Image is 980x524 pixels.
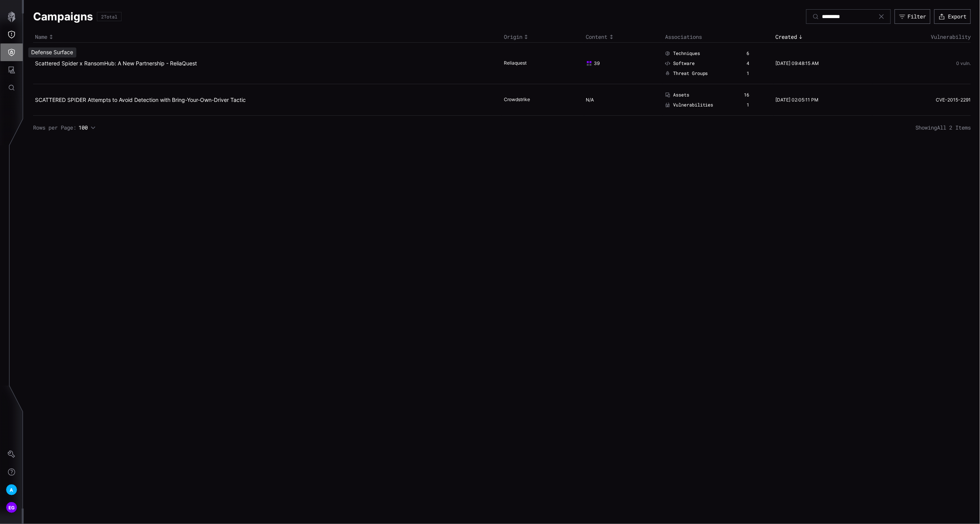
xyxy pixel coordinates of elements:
[934,9,971,24] button: Export
[673,70,708,77] span: Threat Groups
[747,50,750,57] div: 6
[665,50,700,57] a: Techniques
[895,9,930,24] button: Filter
[747,102,750,108] div: 1
[504,96,542,103] div: Crowdstrike
[747,60,750,67] div: 4
[0,499,23,516] button: EG
[775,97,818,103] time: [DATE] 02:05:11 PM
[673,92,689,98] span: Assets
[586,33,661,40] div: Toggle sort direction
[35,60,197,67] a: Scattered Spider x RansomHub: A New Partnership - ReliaQuest
[504,33,582,40] div: Toggle sort direction
[665,102,713,108] a: Vulnerabilities
[10,486,13,494] span: A
[673,50,700,57] span: Techniques
[0,481,23,499] button: A
[33,124,76,131] span: Rows per Page:
[955,124,971,131] span: Items
[665,92,689,98] a: Assets
[78,124,96,131] button: 100
[874,97,971,103] a: CVE-2015-2291
[775,33,870,40] div: Toggle sort direction
[586,60,655,67] div: 39
[28,48,77,58] div: Defense Surface
[663,32,773,43] th: Associations
[673,102,713,108] span: Vulnerabilities
[775,60,819,66] time: [DATE] 09:48:15 AM
[874,61,971,66] div: 0 vuln.
[35,96,246,103] a: SCATTERED SPIDER Attempts to Avoid Detection with Bring-Your-Own-Driver Tactic
[747,70,750,77] div: 1
[35,33,500,40] div: Toggle sort direction
[101,14,117,19] div: 2 Total
[665,70,708,77] a: Threat Groups
[744,92,750,98] div: 16
[504,60,542,67] div: Reliaquest
[908,13,926,20] div: Filter
[586,97,655,103] div: N/A
[915,124,971,131] span: Showing All 2
[872,32,971,43] th: Vulnerability
[8,504,15,512] span: EG
[33,10,93,23] h1: Campaigns
[665,60,695,67] a: Software
[673,60,695,67] span: Software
